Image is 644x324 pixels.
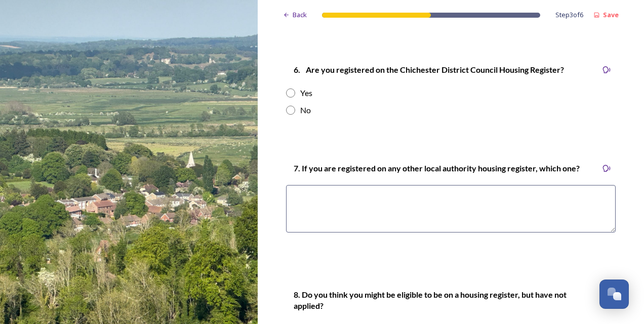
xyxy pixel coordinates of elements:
strong: Save [603,10,619,19]
strong: 8. Do you think you might be eligible to be on a housing register, but have not applied? [294,290,568,311]
span: Step 3 of 6 [555,10,583,20]
strong: 7. If you are registered on any other local authority housing register, which one? [294,163,580,173]
strong: 6. Are you registered on the Chichester District Council Housing Register? [294,65,564,74]
div: No [300,104,311,116]
span: Back [293,10,307,20]
div: Yes [300,87,312,99]
button: Open Chat [599,280,629,309]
